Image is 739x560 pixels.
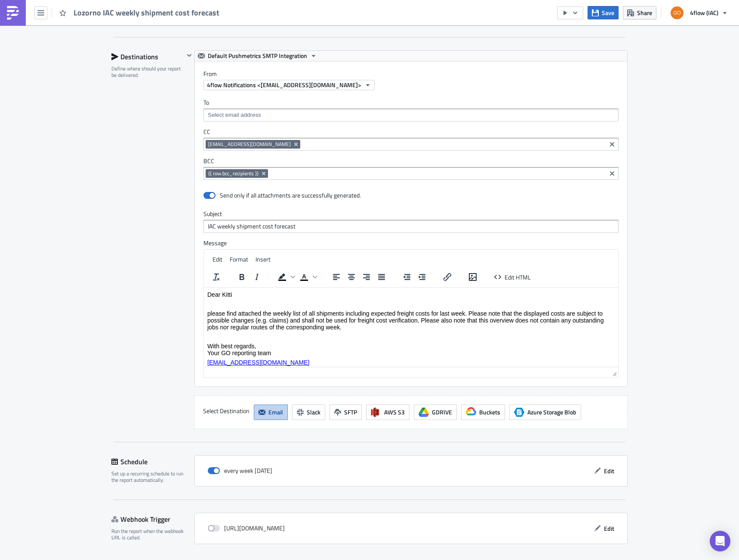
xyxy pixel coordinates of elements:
button: Insert/edit image [465,271,480,283]
button: Save [588,6,619,19]
span: 4flow Notifications <[EMAIL_ADDRESS][DOMAIN_NAME]> [207,80,361,89]
button: Edit [590,522,619,535]
button: Azure Storage BlobAzure Storage Blob [509,405,581,420]
span: Share [637,8,652,17]
label: Select Destination [203,405,249,417]
button: Increase indent [415,271,429,283]
button: Hide content [184,50,194,61]
div: Text color [297,271,318,283]
button: Default Pushmetrics SMTP Integration [195,51,320,61]
div: Define where should your report be delivered. [111,65,184,79]
button: Remove Tag [260,169,268,178]
span: Format [230,255,248,264]
span: GDRIVE [432,408,452,417]
span: Edit [604,466,614,475]
iframe: Rich Text Area [204,288,618,367]
input: Select em ail add ress [206,111,616,119]
button: Buckets [461,405,505,420]
img: PushMetrics [6,6,20,20]
label: From [203,70,627,78]
button: Clear selected items [607,168,617,179]
label: To [203,99,619,107]
button: Insert/edit link [440,271,455,283]
button: Email [254,405,288,420]
span: {{ row.bcc_recipients }} [208,170,259,177]
button: Share [623,6,656,19]
button: Justify [374,271,389,283]
span: Slack [307,408,320,417]
span: Azure Storage Blob [514,407,524,417]
label: Message [203,239,619,247]
button: Bold [234,271,249,283]
button: 4flow (IAC) [665,3,733,22]
button: AWS S3 [366,405,410,420]
div: Webhook Trigger [111,513,194,526]
div: Open Intercom Messenger [710,531,730,551]
span: [EMAIL_ADDRESS][DOMAIN_NAME] [208,141,291,148]
button: Decrease indent [400,271,414,283]
span: SFTP [344,408,357,417]
button: Slack [292,405,325,420]
span: Default Pushmetrics SMTP Integration [208,51,307,61]
label: BCC [203,157,619,165]
div: Schedule [111,455,194,468]
div: Run the report when the webhook URL is called. [111,528,189,541]
div: Set up a recurring schedule to run the report automatically. [111,470,189,484]
button: Remove Tag [293,140,300,149]
span: 4flow (IAC) [690,8,718,17]
span: Buckets [479,408,500,417]
div: Send only if all attachments are successfully generated. [220,192,361,199]
button: Align center [344,271,359,283]
span: Save [602,8,614,17]
div: Background color [275,271,296,283]
img: Avatar [670,6,684,20]
span: Lozorno IAC weekly shipment cost forecast [74,8,220,18]
button: Italic [249,271,264,283]
span: Azure Storage Blob [527,408,576,417]
span: AWS S3 [384,408,405,417]
button: GDRIVE [414,405,457,420]
button: Align right [359,271,374,283]
label: Subject [203,210,619,218]
button: 4flow Notifications <[EMAIL_ADDRESS][DOMAIN_NAME]> [203,80,375,90]
div: every week [DATE] [208,464,272,477]
button: Edit HTML [491,271,534,283]
div: [URL][DOMAIN_NAME] [208,522,285,535]
span: Edit HTML [505,272,531,281]
label: CC [203,128,619,136]
button: Align left [329,271,344,283]
button: Clear formatting [209,271,224,283]
button: SFTP [329,405,362,420]
span: Insert [256,255,271,264]
button: Clear selected items [607,139,617,149]
div: Destinations [111,50,184,63]
div: Resize [609,367,618,377]
span: Email [268,408,283,417]
span: Edit [604,524,614,533]
button: Edit [590,464,619,478]
span: Edit [212,255,222,264]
